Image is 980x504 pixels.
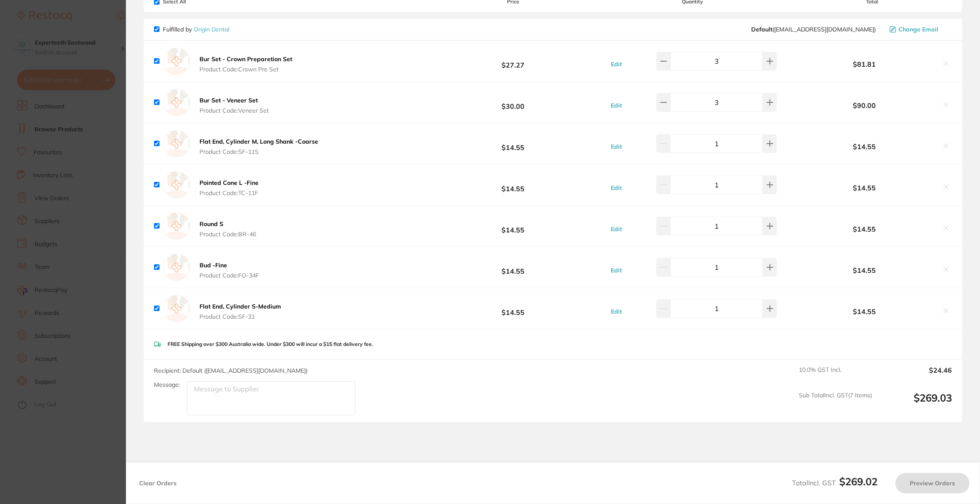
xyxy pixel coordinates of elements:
[887,25,952,33] button: Change Email
[199,148,318,155] span: Product Code: SF-11S
[154,367,308,374] span: Recipient: Default ( [EMAIL_ADDRESS][DOMAIN_NAME] )
[608,184,624,192] button: Edit
[199,55,292,63] b: Bur Set - Crown Preparetion Set
[792,184,937,192] b: $14.55
[792,479,877,487] span: Total Incl. GST
[163,254,190,281] img: empty.jpg
[199,179,259,187] b: Pointed Cone L -Fine
[879,366,952,385] output: $24.46
[792,225,937,233] b: $14.55
[199,220,223,228] b: Round S
[163,130,190,157] img: empty.jpg
[163,26,229,33] p: Fulfilled by
[199,190,259,196] span: Product Code: TC-11F
[799,366,872,385] span: 10.0 % GST Incl.
[608,308,624,315] button: Edit
[163,89,190,116] img: empty.jpg
[792,102,937,109] b: $90.00
[199,96,258,104] b: Bur Set - Veneer Set
[608,266,624,274] button: Edit
[433,136,593,151] b: $14.55
[792,266,937,274] b: $14.55
[194,25,229,33] a: Origin Dental
[199,261,227,269] b: Bud -Fine
[163,295,190,322] img: empty.jpg
[197,261,262,279] button: Bud -Fine Product Code:FO-34F
[433,300,593,316] b: $14.55
[163,48,190,75] img: empty.jpg
[199,107,269,114] span: Product Code: Veneer Set
[898,26,938,33] span: Change Email
[751,25,772,33] b: Default
[199,138,318,145] b: Flat End, Cylinder M, Long Shank -Coarse
[839,475,877,488] b: $269.02
[608,143,624,150] button: Edit
[433,177,593,193] b: $14.55
[197,138,321,156] button: Flat End, Cylinder M, Long Shank -Coarse Product Code:SF-11S
[792,143,937,150] b: $14.55
[792,308,937,315] b: $14.55
[895,473,969,493] button: Preview Orders
[197,303,284,320] button: Flat End, Cylinder S-Medium Product Code:SF-31
[199,66,292,73] span: Product Code: Crown Pre Set
[608,225,624,233] button: Edit
[199,272,259,279] span: Product Code: FO-34F
[154,381,180,388] label: Message:
[799,392,872,415] span: Sub Total Incl. GST ( 7 Items)
[433,94,593,110] b: $30.00
[168,341,373,347] p: FREE Shipping over $300 Australia wide. Under $300 will incur a $15 flat delivery fee.
[137,473,179,493] button: Clear Orders
[163,212,190,240] img: empty.jpg
[197,179,261,197] button: Pointed Cone L -Fine Product Code:TC-11F
[433,259,593,275] b: $14.55
[792,60,937,68] b: $81.81
[199,313,281,320] span: Product Code: SF-31
[163,171,190,198] img: empty.jpg
[197,55,295,73] button: Bur Set - Crown Preparetion Set Product Code:Crown Pre Set
[433,218,593,234] b: $14.55
[197,220,259,238] button: Round S Product Code:BR-46
[433,53,593,69] b: $27.27
[197,96,271,114] button: Bur Set - Veneer Set Product Code:Veneer Set
[608,60,624,68] button: Edit
[751,26,876,33] span: info@origindental.com.au
[608,102,624,109] button: Edit
[199,303,281,310] b: Flat End, Cylinder S-Medium
[199,231,256,238] span: Product Code: BR-46
[879,392,952,415] output: $269.03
